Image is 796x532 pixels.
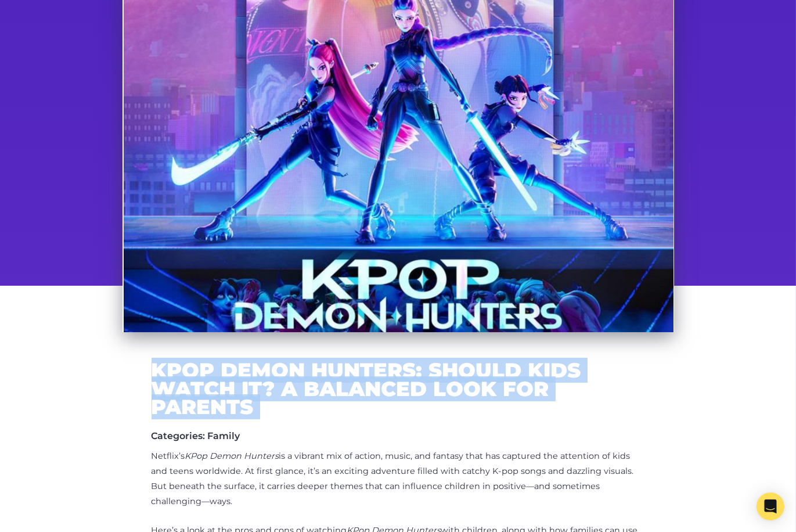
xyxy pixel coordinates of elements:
h5: Categories: Family [152,430,645,441]
em: KPop Demon Hunters [185,451,279,461]
h2: KPop Demon Hunters: Should Kids Watch It? A Balanced Look for Parents [152,361,645,416]
p: Netflix’s is a vibrant mix of action, music, and fantasy that has captured the attention of kids ... [152,449,645,509]
div: Open Intercom Messenger [757,493,784,520]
